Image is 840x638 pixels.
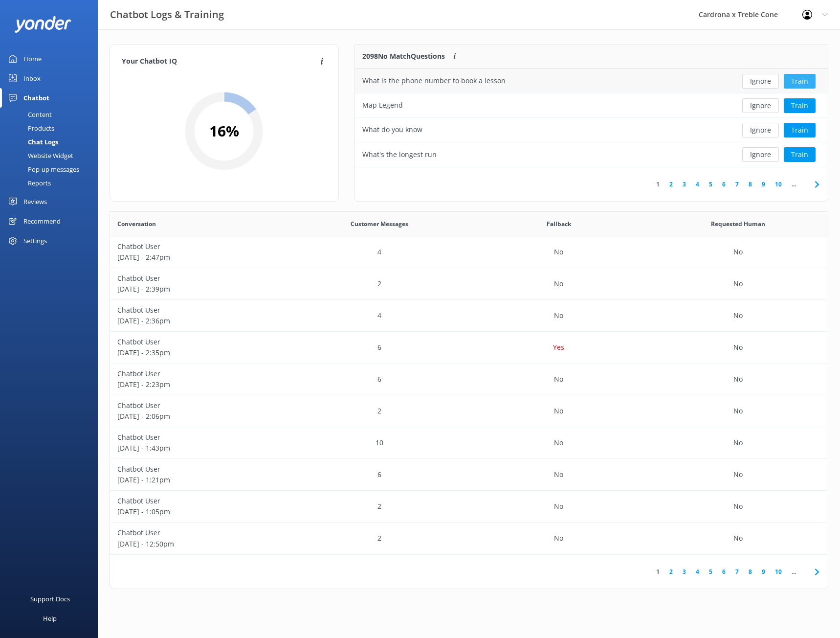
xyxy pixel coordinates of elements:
[117,252,282,263] p: [DATE] - 2:47pm
[110,395,828,427] div: row
[122,56,317,67] h4: Your Chatbot IQ
[23,231,47,251] div: Settings
[770,567,787,576] a: 10
[110,523,828,554] div: row
[355,93,828,118] div: row
[377,247,381,257] p: 4
[6,149,73,162] div: Website Widget
[355,69,828,93] div: row
[110,236,828,554] div: grid
[117,432,282,443] p: Chatbot User
[30,589,70,609] div: Support Docs
[110,459,828,491] div: row
[377,469,381,480] p: 6
[757,567,770,576] a: 9
[23,192,47,211] div: Reviews
[377,278,381,289] p: 2
[744,567,757,576] a: 8
[730,180,744,189] a: 7
[554,469,563,480] p: No
[704,180,717,189] a: 5
[554,247,563,257] p: No
[377,342,381,353] p: 6
[362,51,445,62] p: 2098 No Match Questions
[691,567,704,576] a: 4
[733,278,743,289] p: No
[757,180,770,189] a: 9
[6,121,54,135] div: Products
[6,176,51,190] div: Reports
[733,342,743,353] p: No
[117,411,282,422] p: [DATE] - 2:06pm
[554,437,563,448] p: No
[377,374,381,385] p: 6
[6,162,98,176] a: Pop-up messages
[117,337,282,347] p: Chatbot User
[355,69,828,167] div: grid
[117,316,282,326] p: [DATE] - 2:36pm
[110,300,828,332] div: row
[110,491,828,523] div: row
[110,7,224,23] h3: Chatbot Logs & Training
[117,443,282,454] p: [DATE] - 1:43pm
[23,88,49,108] div: Chatbot
[117,241,282,252] p: Chatbot User
[6,135,98,149] a: Chat Logs
[733,310,743,321] p: No
[742,123,779,137] button: Ignore
[117,496,282,506] p: Chatbot User
[23,68,41,88] div: Inbox
[554,310,563,321] p: No
[23,211,61,231] div: Recommend
[117,219,156,228] span: Conversation
[117,527,282,538] p: Chatbot User
[651,567,664,576] a: 1
[117,475,282,485] p: [DATE] - 1:21pm
[23,49,42,68] div: Home
[376,437,383,448] p: 10
[110,364,828,395] div: row
[691,180,704,189] a: 4
[704,567,717,576] a: 5
[6,108,98,121] a: Content
[117,284,282,295] p: [DATE] - 2:39pm
[730,567,744,576] a: 7
[117,400,282,411] p: Chatbot User
[651,180,664,189] a: 1
[553,342,564,353] p: Yes
[117,347,282,358] p: [DATE] - 2:35pm
[117,273,282,284] p: Chatbot User
[678,180,691,189] a: 3
[733,469,743,480] p: No
[6,108,52,121] div: Content
[784,98,816,113] button: Train
[117,506,282,517] p: [DATE] - 1:05pm
[362,149,437,160] div: What's the longest run
[6,149,98,162] a: Website Widget
[678,567,691,576] a: 3
[733,437,743,448] p: No
[554,278,563,289] p: No
[117,368,282,379] p: Chatbot User
[377,501,381,512] p: 2
[6,135,58,149] div: Chat Logs
[362,124,422,135] div: What do you know
[742,98,779,113] button: Ignore
[43,609,57,628] div: Help
[733,374,743,385] p: No
[6,162,79,176] div: Pop-up messages
[362,100,403,111] div: Map Legend
[711,219,765,228] span: Requested Human
[784,147,816,162] button: Train
[554,406,563,416] p: No
[117,539,282,549] p: [DATE] - 12:50pm
[784,123,816,137] button: Train
[742,74,779,89] button: Ignore
[209,119,239,143] h2: 16 %
[362,75,506,86] div: What is the phone number to book a lesson
[110,268,828,300] div: row
[355,118,828,142] div: row
[664,567,678,576] a: 2
[117,305,282,316] p: Chatbot User
[733,501,743,512] p: No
